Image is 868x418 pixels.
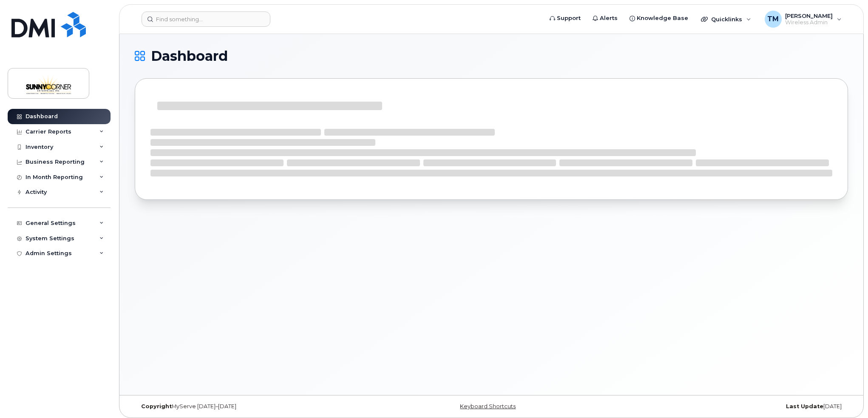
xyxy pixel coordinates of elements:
[460,403,516,409] a: Keyboard Shortcuts
[610,403,848,410] div: [DATE]
[151,50,228,63] span: Dashboard
[786,403,823,409] strong: Last Update
[135,403,372,410] div: MyServe [DATE]–[DATE]
[141,403,172,409] strong: Copyright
